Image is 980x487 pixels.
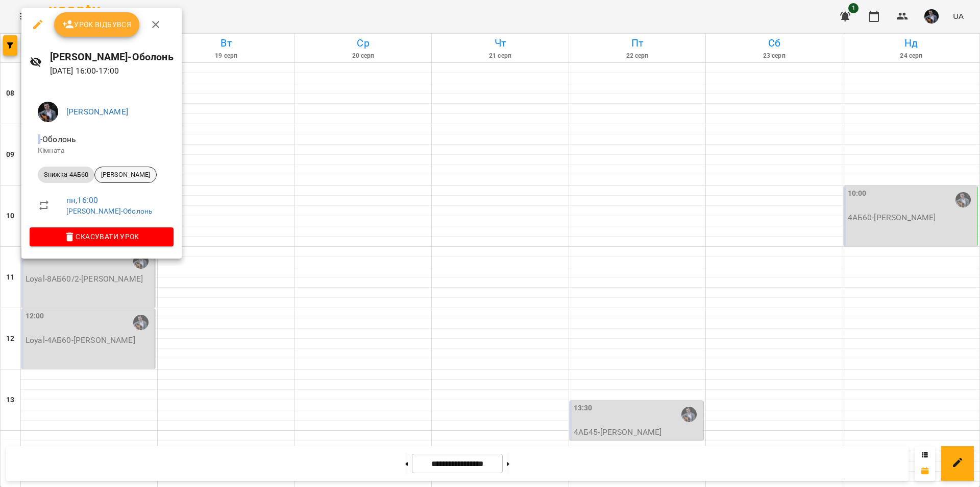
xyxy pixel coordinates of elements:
[94,167,157,183] div: [PERSON_NAME]
[38,146,165,156] p: Кімната
[62,18,132,31] span: Урок відбувся
[38,102,58,122] img: d409717b2cc07cfe90b90e756120502c.jpg
[95,170,156,179] span: [PERSON_NAME]
[38,134,78,144] span: - Оболонь
[50,49,174,65] h6: [PERSON_NAME]-Оболонь
[66,207,152,215] a: [PERSON_NAME]-Оболонь
[38,170,94,179] span: Знижка-4АБ60
[66,195,98,205] a: пн , 16:00
[66,107,128,117] a: [PERSON_NAME]
[30,227,174,246] button: Скасувати Урок
[38,230,165,243] span: Скасувати Урок
[54,12,140,37] button: Урок відбувся
[50,65,174,77] p: [DATE] 16:00 - 17:00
